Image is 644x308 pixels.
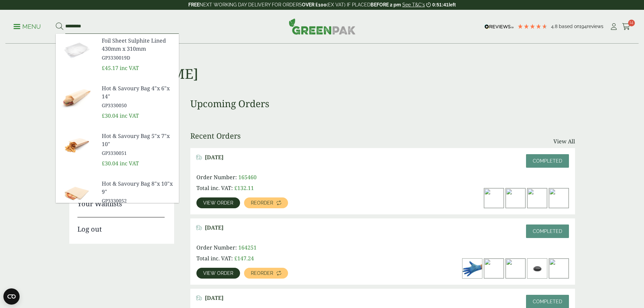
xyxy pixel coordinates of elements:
[196,197,240,208] a: View order
[56,129,96,162] img: GP3330051
[402,2,425,7] a: See T&C's
[234,255,254,262] bdi: 147.24
[56,177,96,209] img: GP3330052
[77,199,165,209] a: Your Waitlists
[371,2,401,7] strong: BEFORE 2 pm
[102,160,118,167] span: £30.04
[559,24,579,29] span: Based on
[205,295,223,301] span: [DATE]
[484,259,504,278] img: 12oz_black_a-300x200.jpg
[190,98,575,110] h3: Upcoming Orders
[196,184,233,192] span: Total inc. VAT:
[102,37,173,53] span: Foil Sheet Sulphite Lined 430mm x 310mm
[120,64,139,72] span: inc VAT
[533,158,562,164] span: Completed
[517,23,548,29] div: 4.78 Stars
[587,24,603,29] span: reviews
[244,197,288,208] a: Reorder
[527,188,547,208] img: 85_sulph-300x200.jpg
[622,22,630,32] a: 14
[533,299,562,304] span: Completed
[102,64,118,72] span: £45.17
[14,23,41,31] p: Menu
[102,180,173,204] a: Hot & Savoury Bag 8"x 10"x 9" GP3330052
[102,132,173,157] a: Hot & Savoury Bag 5"x 7"x 10" GP3330051
[196,173,237,181] span: Order Number:
[628,20,635,26] span: 14
[102,132,173,148] span: Hot & Savoury Bag 5"x 7"x 10"
[449,2,456,7] span: left
[549,259,569,278] img: triple-fill-sandwich-wedge-300x300.jpg
[506,259,525,278] img: 8oz_black_a-300x200.jpg
[102,180,173,196] span: Hot & Savoury Bag 8"x 10"x 9"
[190,131,241,140] h3: Recent Orders
[205,224,223,231] span: [DATE]
[14,23,41,29] a: Menu
[102,197,173,204] span: GP3330052
[196,268,240,279] a: View order
[238,173,257,181] span: 165460
[484,188,504,208] img: Kraft-Bowl-750ml-with-Goats-Cheese-Salad-Open-300x200.jpg
[196,244,237,251] span: Order Number:
[69,44,575,82] h1: Hi [PERSON_NAME]
[244,268,288,279] a: Reorder
[102,37,173,61] a: Foil Sheet Sulphite Lined 430mm x 310mm GP3330019D
[251,200,273,205] span: Reorder
[205,154,223,161] span: [DATE]
[289,18,356,34] img: GreenPak Supplies
[3,288,20,305] button: Open CMP widget
[579,24,587,29] span: 194
[238,244,257,251] span: 164251
[234,184,254,192] bdi: 132.11
[102,149,173,157] span: GP3330051
[234,255,237,262] span: £
[102,84,173,100] span: Hot & Savoury Bag 4"x 6"x 14"
[56,81,96,114] img: GP3330050
[102,112,118,119] span: £30.04
[533,229,562,234] span: Completed
[203,200,233,205] span: View order
[622,23,630,30] i: Cart
[102,54,173,61] span: GP3330019D
[120,160,139,167] span: inc VAT
[56,34,96,66] img: GP3330019D
[553,137,575,145] a: View All
[302,2,327,7] strong: OVER £100
[610,23,618,30] i: My Account
[527,259,547,278] img: 12-16oz-Black-Sip-Lid-300x200.jpg
[549,188,569,208] img: deep-fill-wedge-1-300x300.webp
[203,271,233,276] span: View order
[234,184,237,192] span: £
[506,188,525,208] img: 7501_lid_1-300x198.jpg
[102,84,173,109] a: Hot & Savoury Bag 4"x 6"x 14" GP3330050
[77,217,165,234] a: Log out
[462,259,482,278] img: 4130015K-Blue-Vinyl-Powder-Free-Gloves-Large-1.jfif
[551,24,559,29] span: 4.8
[251,271,273,276] span: Reorder
[432,2,449,7] span: 0:51:41
[484,24,514,29] img: REVIEWS.io
[102,102,173,109] span: GP3330050
[196,255,233,262] span: Total inc. VAT:
[188,2,199,7] strong: FREE
[120,112,139,119] span: inc VAT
